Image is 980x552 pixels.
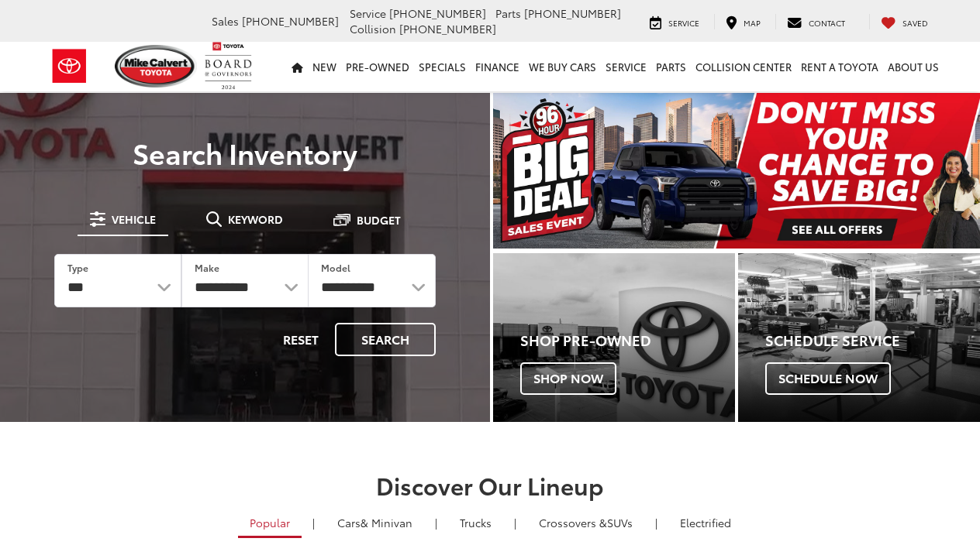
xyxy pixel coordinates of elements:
[212,13,239,29] span: Sales
[524,5,621,21] span: [PHONE_NUMBER]
[67,261,88,274] label: Type
[399,21,496,36] span: [PHONE_NUMBER]
[796,42,883,91] a: Rent a Toyota
[242,13,339,29] span: [PHONE_NUMBER]
[495,5,521,21] span: Parts
[738,253,980,422] div: Toyota
[520,333,735,348] h4: Shop Pre-Owned
[902,17,928,29] span: Saved
[520,362,616,395] span: Shop Now
[112,214,156,225] span: Vehicle
[493,93,980,250] section: Carousel section with vehicle pictures - may contain disclaimers.
[270,323,332,356] button: Reset
[493,93,980,249] div: carousel slide number 1 of 1
[228,214,283,225] span: Keyword
[33,137,457,168] h3: Search Inventory
[809,17,845,29] span: Contact
[361,515,412,530] span: & Minivan
[765,333,980,348] h4: Schedule Service
[308,42,341,91] a: New
[493,93,980,249] img: Big Deal Sales Event
[238,509,302,538] a: Popular
[471,42,524,91] a: Finance
[668,509,743,536] a: Electrified
[651,515,661,530] li: |
[651,42,691,91] a: Parts
[668,17,699,29] span: Service
[738,253,980,422] a: Schedule Service Schedule Now
[510,515,520,530] li: |
[195,261,219,274] label: Make
[309,515,319,530] li: |
[448,509,503,536] a: Trucks
[431,515,441,530] li: |
[335,323,436,356] button: Search
[357,214,401,225] span: Budget
[350,5,386,21] span: Service
[744,17,761,29] span: Map
[869,14,940,29] a: My Saved Vehicles
[527,509,644,536] a: SUVs
[40,41,98,91] img: Toyota
[287,42,308,91] a: Home
[883,42,944,91] a: About Us
[765,362,891,395] span: Schedule Now
[638,14,711,29] a: Service
[48,472,932,498] h2: Discover Our Lineup
[350,21,396,36] span: Collision
[493,253,735,422] a: Shop Pre-Owned Shop Now
[389,5,486,21] span: [PHONE_NUMBER]
[326,509,424,536] a: Cars
[539,515,607,530] span: Crossovers &
[414,42,471,91] a: Specials
[341,42,414,91] a: Pre-Owned
[321,261,350,274] label: Model
[493,253,735,422] div: Toyota
[714,14,772,29] a: Map
[775,14,857,29] a: Contact
[601,42,651,91] a: Service
[691,42,796,91] a: Collision Center
[524,42,601,91] a: WE BUY CARS
[115,45,197,87] img: Mike Calvert Toyota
